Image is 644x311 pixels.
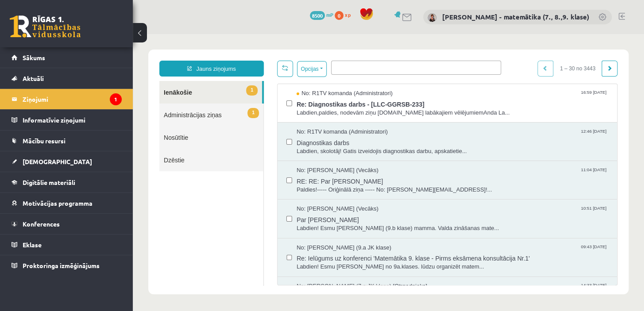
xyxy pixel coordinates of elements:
[335,11,355,18] a: 0 xp
[12,110,122,130] a: Informatīvie ziņojumi
[12,89,122,109] a: Ziņojumi1
[12,151,122,172] a: [DEMOGRAPHIC_DATA]
[23,89,122,109] legend: Ziņojumi
[27,47,129,69] a: 1Ienākošie
[164,113,475,122] span: Labdien, skolotāj! Gatis izveidojis diagnostikas darbu, apskatietie...
[428,13,436,22] img: Irēna Roze - matemātika (7., 8.,9. klase)
[446,171,475,177] span: 10:51 [DATE]
[23,241,42,249] span: Eklase
[27,115,131,137] a: Dzēstie
[164,152,475,160] span: Paldies!----- Oriģinālā ziņa ----- No: [PERSON_NAME][EMAIL_ADDRESS]!...
[164,171,246,179] span: No: [PERSON_NAME] (Vecāks)
[164,248,475,276] a: No: [PERSON_NAME] (7.a JK klase) [Otrgadnieks] 14:33 [DATE]
[10,15,81,38] a: Rīgas 1. Tālmācības vidusskola
[446,94,475,100] span: 12:46 [DATE]
[27,92,131,115] a: Nosūtītie
[12,234,122,255] a: Eklase
[164,248,294,257] span: No: [PERSON_NAME] (7.a JK klase) [Otrgadnieks]
[12,193,122,213] a: Motivācijas programma
[12,68,122,88] a: Aktuāli
[442,12,589,21] a: [PERSON_NAME] - matemātika (7., 8.,9. klase)
[164,64,475,75] span: Re: Diagnostikas darbs - [LLC-GGRSB-233]
[164,171,475,198] a: No: [PERSON_NAME] (Vecāks) 10:51 [DATE] Par [PERSON_NAME] Labdien! Esmu [PERSON_NAME] (9.b klase)...
[164,27,194,43] button: Opcijas
[164,132,475,160] a: No: [PERSON_NAME] (Vecāks) 11:04 [DATE] RE: RE: Par [PERSON_NAME] Paldies!----- Oriģinālā ziņa --...
[164,55,260,64] span: No: R1TV komanda (Administratori)
[164,179,475,190] span: Par [PERSON_NAME]
[164,102,475,113] span: Diagnostikas darbs
[345,11,351,18] span: xp
[12,172,122,192] a: Digitālie materiāli
[164,141,475,152] span: RE: RE: Par [PERSON_NAME]
[115,74,126,84] span: 1
[310,11,333,18] a: 8500 mP
[164,55,475,83] a: No: R1TV komanda (Administratori) 16:59 [DATE] Re: Diagnostikas darbs - [LLC-GGRSB-233] Labdien,p...
[164,94,255,102] span: No: R1TV komanda (Administratori)
[164,210,258,218] span: No: [PERSON_NAME] (9.a JK klase)
[420,27,469,42] span: 1 – 30 no 3443
[12,255,122,276] a: Proktoringa izmēģinājums
[23,220,60,228] span: Konferences
[326,11,333,18] span: mP
[12,214,122,234] a: Konferences
[23,157,92,165] span: [DEMOGRAPHIC_DATA]
[164,132,246,141] span: No: [PERSON_NAME] (Vecāks)
[110,93,122,105] i: 1
[164,218,475,229] span: Re: Ielūgums uz konferenci 'Matemātika 9. klase - Pirms eksāmena konsultācija Nr.1'
[23,137,66,145] span: Mācību resursi
[23,178,75,186] span: Digitālie materiāli
[446,132,475,139] span: 11:04 [DATE]
[335,11,343,20] span: 0
[446,248,475,255] span: 14:33 [DATE]
[164,210,475,237] a: No: [PERSON_NAME] (9.a JK klase) 09:43 [DATE] Re: Ielūgums uz konferenci 'Matemātika 9. klase - P...
[113,51,125,61] span: 1
[23,261,100,269] span: Proktoringa izmēģinājums
[23,110,122,130] legend: Informatīvie ziņojumi
[27,27,131,42] a: Jauns ziņojums
[310,11,325,20] span: 8500
[27,69,131,92] a: 1Administrācijas ziņas
[23,199,93,207] span: Motivācijas programma
[164,94,475,121] a: No: R1TV komanda (Administratori) 12:46 [DATE] Diagnostikas darbs Labdien, skolotāj! Gatis izveid...
[12,131,122,151] a: Mācību resursi
[164,229,475,237] span: Labdien! Esmu [PERSON_NAME] no 9a.klases. lūdzu organizēt matem...
[23,54,45,61] span: Sākums
[446,210,475,216] span: 09:43 [DATE]
[164,75,475,83] span: Labdien,paldies, nodevām ziņu [DOMAIN_NAME] labākajiem vēlējumiemAnda La...
[23,74,44,82] span: Aktuāli
[446,55,475,62] span: 16:59 [DATE]
[12,47,122,68] a: Sākums
[164,190,475,199] span: Labdien! Esmu [PERSON_NAME] (9.b klase) mamma. Valda zināšanas mate...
